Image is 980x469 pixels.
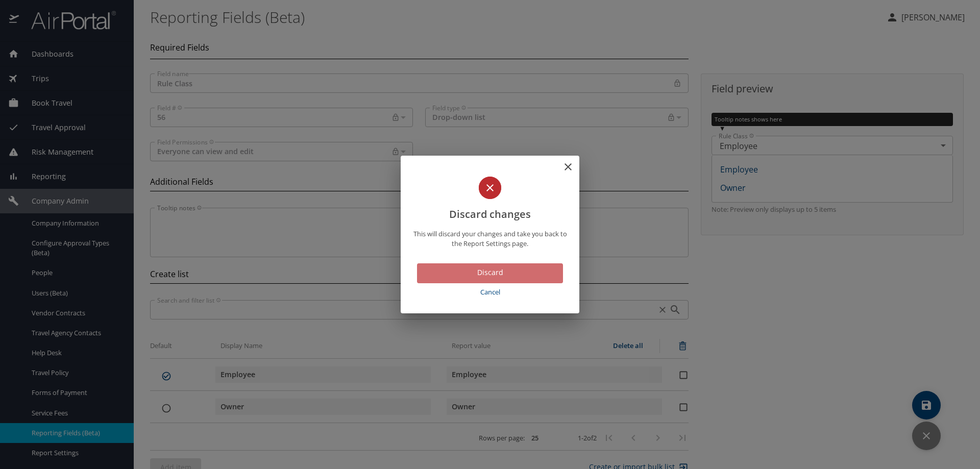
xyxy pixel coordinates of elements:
p: This will discard your changes and take you back to the Report Settings page. [413,229,567,249]
span: Cancel [421,286,559,298]
button: Discard [417,263,563,283]
h2: Discard changes [413,177,567,223]
button: Cancel [417,283,563,301]
span: Discard [425,266,555,279]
